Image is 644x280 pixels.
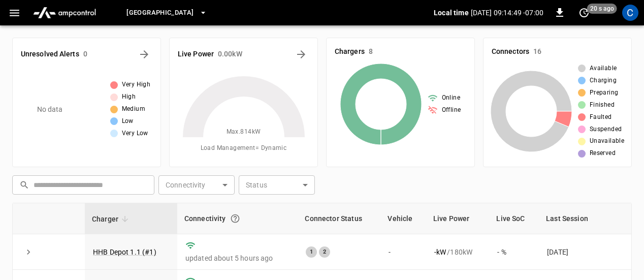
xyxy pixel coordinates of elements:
[369,46,373,57] h6: 8
[590,64,617,74] span: Available
[380,203,426,234] th: Vehicle
[434,8,469,18] p: Local time
[136,46,152,63] button: All Alerts
[227,127,261,137] span: Max. 814 kW
[590,136,624,146] span: Unavailable
[178,49,214,60] h6: Live Power
[83,49,87,60] h6: 0
[298,203,380,234] th: Connector Status
[21,244,36,260] button: expand row
[184,209,291,228] div: Connectivity
[590,148,616,159] span: Reserved
[122,129,148,139] span: Very Low
[590,100,615,110] span: Finished
[380,234,426,270] td: -
[122,3,211,23] button: [GEOGRAPHIC_DATA]
[29,3,100,22] img: ampcontrol.io logo
[533,46,541,57] h6: 16
[218,49,242,60] h6: 0.00 kW
[442,105,461,115] span: Offline
[319,246,330,258] div: 2
[122,116,134,127] span: Low
[539,203,631,234] th: Last Session
[434,247,446,257] p: - kW
[126,7,194,19] span: [GEOGRAPHIC_DATA]
[122,80,151,90] span: Very High
[539,234,631,270] td: [DATE]
[590,125,622,135] span: Suspended
[492,46,529,57] h6: Connectors
[185,253,290,263] p: updated about 5 hours ago
[93,248,156,256] a: HHB Depot 1.1 (#1)
[576,5,592,21] button: set refresh interval
[471,8,543,18] p: [DATE] 09:14:49 -07:00
[489,203,539,234] th: Live SoC
[122,92,136,102] span: High
[590,76,617,86] span: Charging
[434,247,481,257] div: / 180 kW
[442,93,460,103] span: Online
[293,46,309,63] button: Energy Overview
[201,143,287,153] span: Load Management = Dynamic
[92,213,132,225] span: Charger
[590,88,619,98] span: Preparing
[489,234,539,270] td: - %
[122,104,145,114] span: Medium
[335,46,365,57] h6: Chargers
[226,209,244,228] button: Connection between the charger and our software.
[306,246,317,258] div: 1
[426,203,490,234] th: Live Power
[21,49,79,60] h6: Unresolved Alerts
[622,5,638,21] div: profile-icon
[590,112,612,122] span: Faulted
[37,104,63,115] p: No data
[587,4,617,14] span: 20 s ago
